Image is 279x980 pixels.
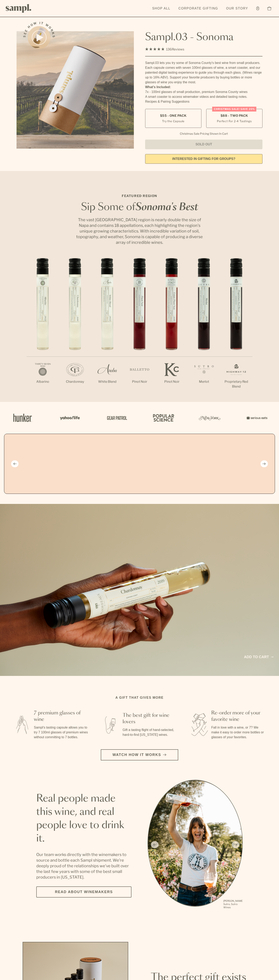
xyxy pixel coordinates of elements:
p: The vast [GEOGRAPHIC_DATA] region is nearly double the size of Napa and contains 18 appellations,... [75,217,204,245]
a: Add to cart [244,654,273,660]
p: Albarino [27,379,59,384]
img: Artboard_5_7fdae55a-36fd-43f7-8bfd-f74a06a2878e_x450.png [104,409,128,426]
p: Sampl's tasting capsule allows you to try 7 100ml glasses of premium wines without committing to ... [34,725,89,740]
p: Featured Region [75,194,204,198]
img: Artboard_6_04f9a106-072f-468a-bdd7-f11783b05722_x450.png [57,409,81,426]
a: interested in gifting for groups? [145,154,262,164]
li: Recipes & Pairing Suggestions [145,99,262,104]
h3: 7 premium glasses of wine [34,710,89,723]
h2: A gift that gives more [116,695,164,700]
span: $55 - One Pack [160,114,187,118]
p: White Blend [91,379,123,384]
div: slide 1 [148,780,243,910]
p: Our team works directly with the winemakers to source and bottle each Sampl shipment. We’re deepl... [36,852,131,880]
img: Artboard_7_5b34974b-f019-449e-91fb-745f8d0877ee_x450.png [244,409,269,426]
li: 2 / 7 [59,258,91,397]
li: 5 / 7 [156,258,188,397]
div: Sampl.03 lets you try some of Sonoma County's best wine from small producers. Each capsule comes ... [145,60,262,85]
span: 136 [166,47,172,51]
img: Sampl logo [6,4,31,13]
li: 7x - 100ml glasses of small production, premium Sonoma County wines [145,90,262,94]
a: Corporate Gifting [176,4,220,13]
button: Watch how it works [101,749,178,760]
p: Proprietary Red Blend [220,379,252,389]
li: 1 / 7 [27,258,59,397]
small: Perfect For 2-4 Tastings [217,119,252,123]
img: Artboard_1_c8cd28af-0030-4af1-819c-248e302c7f06_x450.png [10,409,35,426]
p: Pinot Noir [123,379,156,384]
li: 6 / 7 [188,258,220,397]
img: Artboard_4_28b4d326-c26e-48f9-9c80-911f17d6414e_x450.png [151,409,175,426]
p: Fall in love with a wine, or 7? We make it easy to order more bottles or glasses of your favorites. [211,725,266,740]
h2: Sip Some of [75,202,204,212]
p: Chardonnay [59,379,91,384]
h2: Real people made this wine, and real people love to drink it. [36,792,131,845]
a: Our Story [224,4,250,13]
ul: carousel [148,780,243,910]
li: 3 / 7 [91,258,123,397]
a: Read about Winemakers [36,886,131,898]
span: Reviews [172,47,184,51]
h1: Sampl.03 - Sonoma [145,31,262,43]
li: 4 / 7 [123,258,156,397]
img: Sampl.03 - Sonoma [17,31,134,149]
p: [PERSON_NAME] Sutro, Sutro Wines [223,899,243,909]
li: Christmas Sale Pricing Shown In Cart [178,132,230,136]
h3: The best gift for wine lovers [123,712,177,725]
strong: What’s Included: [145,85,171,89]
small: Try the Capsule [162,119,184,123]
p: Merlot [188,379,220,384]
span: $88 - Two Pack [221,114,248,118]
h3: Re-order more of your favorite wine [211,710,266,723]
div: 136Reviews [145,47,184,52]
button: Next slide [260,460,268,467]
em: Sonoma's Best [135,202,198,212]
button: Previous slide [11,460,19,467]
li: A smart coaster to access winemaker videos and detailed tasting notes. [145,94,262,99]
p: Gift a tasting flight of hand-selected, hard-to-find [US_STATE] wines. [123,728,177,737]
img: Artboard_3_0b291449-6e8c-4d07-b2c2-3f3601a19cd1_x450.png [198,409,222,426]
div: Christmas SALE! Save 20% [212,107,256,112]
button: Sold Out [145,140,262,149]
button: See how it works [28,26,50,49]
li: 7 / 7 [220,258,252,402]
a: Shop All [150,4,172,13]
p: Pinot Noir [156,379,188,384]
